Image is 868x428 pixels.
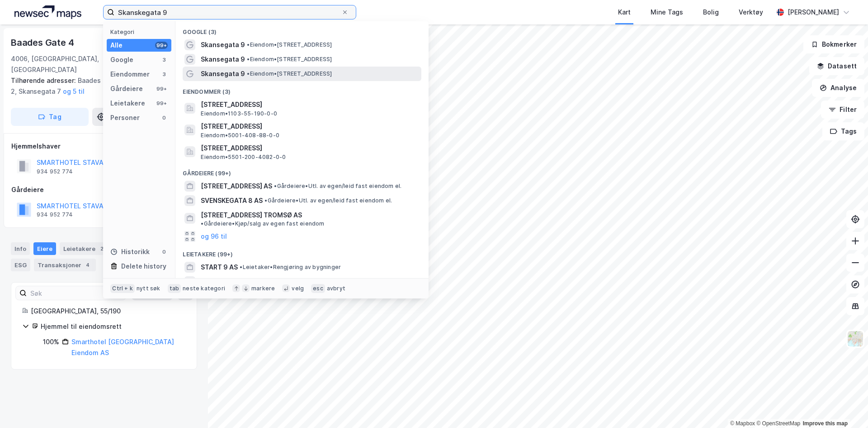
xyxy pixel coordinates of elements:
span: • [264,197,267,204]
span: • [274,183,277,189]
div: Baades Gate 4 [11,35,75,50]
button: Analyse [812,79,864,97]
div: ESG [11,259,30,271]
div: Transaksjoner [34,259,96,271]
a: Mapbox [730,420,755,427]
span: Tilhørende adresser: [11,77,78,84]
iframe: Chat Widget [823,385,868,428]
div: velg [292,285,304,292]
div: Gårdeiere [11,184,197,195]
div: Historikk [110,246,150,257]
span: • [247,70,250,77]
span: Gårdeiere • Kjøp/salg av egen fast eiendom [201,220,324,227]
span: Eiendom • [STREET_ADDRESS] [247,41,332,48]
div: Eiendommer [110,69,150,80]
div: neste kategori [183,285,225,292]
div: Gårdeiere (99+) [175,163,429,179]
span: Eiendom • [STREET_ADDRESS] [247,70,332,77]
span: [STREET_ADDRESS] [201,143,418,154]
div: 100% [43,337,59,347]
span: START 9 AS [201,262,238,273]
span: • [247,56,250,63]
div: [PERSON_NAME] [788,7,839,18]
a: Improve this map [803,420,848,427]
div: 99+ [155,100,168,107]
div: avbryt [327,285,345,292]
div: Baades Gate 6, Nedre Holmegate 2, Skansegata 7 [11,75,190,97]
input: Søk [27,286,126,300]
div: Info [11,242,30,255]
span: [STREET_ADDRESS] TROMSØ AS [201,210,302,221]
div: Kart [618,7,631,18]
div: Leietakere [110,98,145,109]
div: Verktøy [739,7,763,18]
div: [GEOGRAPHIC_DATA], 55/190 [31,306,186,317]
span: Eiendom • 5001-408-88-0-0 [201,132,279,139]
div: 0 [160,248,168,255]
div: Personer [110,112,140,123]
a: OpenStreetMap [756,420,800,427]
span: Gårdeiere • Utl. av egen/leid fast eiendom el. [274,183,401,190]
div: Kategori [110,29,171,35]
div: 4 [83,260,92,269]
span: Leietaker • Rengjøring av bygninger [240,264,341,271]
div: 934 952 774 [37,168,73,175]
div: 3 [160,71,168,78]
span: Gårdeiere • Utl. av egen/leid fast eiendom el. [264,197,392,204]
a: Smarthotel [GEOGRAPHIC_DATA] Eiendom AS [71,338,174,356]
span: [STREET_ADDRESS] AS [201,181,272,192]
div: 3 [160,56,168,63]
div: tab [168,284,181,293]
div: Eiere [33,242,56,255]
div: Eiendommer (3) [175,81,429,97]
div: 4006, [GEOGRAPHIC_DATA], [GEOGRAPHIC_DATA] [11,53,127,75]
div: Mine Tags [651,7,683,18]
div: Hjemmelshaver [11,141,197,152]
span: [STREET_ADDRESS] [201,99,418,110]
button: Tags [822,122,864,140]
div: Bolig [703,7,719,18]
button: Tag [11,108,89,126]
span: • [240,264,242,270]
span: Eiendom • [STREET_ADDRESS] [247,56,332,63]
span: [STREET_ADDRESS] [201,121,418,132]
button: Filter [821,101,864,119]
div: 934 952 774 [37,211,73,218]
img: Z [847,330,864,347]
input: Søk på adresse, matrikkel, gårdeiere, leietakere eller personer [114,5,341,19]
div: 2 [97,244,106,253]
div: Ctrl + k [110,284,135,293]
span: Eiendom • 5501-200-4082-0-0 [201,154,286,161]
div: nytt søk [137,285,160,292]
div: Gårdeiere [110,83,143,94]
div: Leietakere (99+) [175,244,429,260]
div: Alle [110,40,123,51]
div: Google [110,54,133,65]
div: Hjemmel til eiendomsrett [41,321,186,332]
span: Eiendom • 1103-55-190-0-0 [201,110,277,117]
span: Skansegata 9 [201,68,245,79]
span: Skansegata 9 [201,39,245,50]
span: ALNABRUVEIEN 9 AS [201,276,264,287]
img: logo.a4113a55bc3d86da70a041830d287a7e.svg [14,5,81,19]
div: markere [251,285,275,292]
span: • [201,220,203,227]
button: Bokmerker [803,35,864,53]
div: Delete history [121,261,166,272]
span: • [247,41,250,48]
div: esc [311,284,325,293]
div: 99+ [155,85,168,92]
button: Datasett [809,57,864,75]
span: Skansegata 9 [201,54,245,65]
button: og 96 til [201,231,227,242]
span: SVENSKEGATA 8 AS [201,195,263,206]
div: Leietakere [60,242,110,255]
div: 99+ [155,42,168,49]
div: Google (3) [175,21,429,38]
div: 0 [160,114,168,121]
